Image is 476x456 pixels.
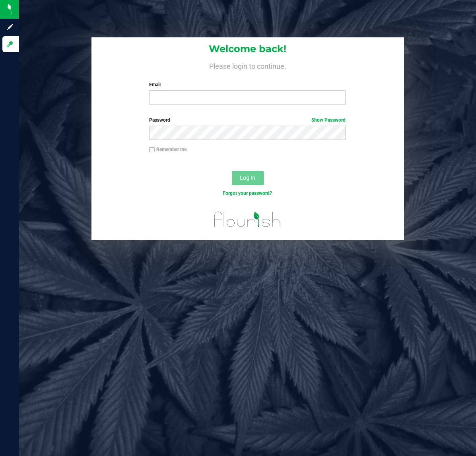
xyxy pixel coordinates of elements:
h1: Welcome back! [91,44,404,54]
span: Log In [240,175,255,181]
label: Remember me [149,146,187,153]
h4: Please login to continue. [91,60,404,70]
a: Forgot your password? [223,190,272,196]
inline-svg: Sign up [6,23,14,31]
a: Show Password [311,117,346,123]
input: Remember me [149,147,155,153]
img: flourish_logo.svg [208,205,287,234]
inline-svg: Log in [6,40,14,48]
label: Email [149,81,346,88]
span: Password [149,117,170,123]
button: Log In [232,171,264,185]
